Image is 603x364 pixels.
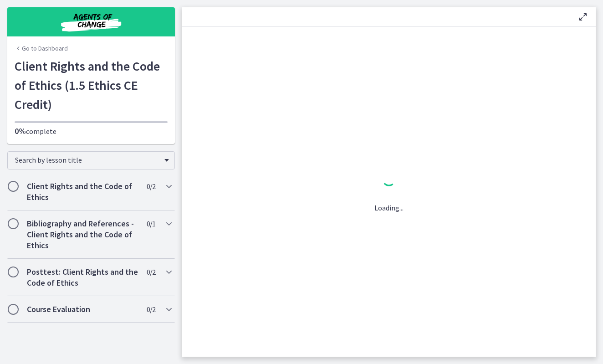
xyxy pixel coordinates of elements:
h2: Bibliography and References - Client Rights and the Code of Ethics [27,218,138,251]
span: 0 / 2 [147,181,155,192]
span: 0 / 2 [147,267,155,277]
h2: Course Evaluation [27,304,138,315]
span: 0 / 1 [147,218,155,229]
img: Agents of Change [36,11,146,33]
h2: Posttest: Client Rights and the Code of Ethics [27,267,138,288]
h2: Client Rights and the Code of Ethics [27,181,138,203]
div: Search by lesson title [7,151,175,169]
h1: Client Rights and the Code of Ethics (1.5 Ethics CE Credit) [15,56,168,114]
span: Search by lesson title [15,155,160,164]
div: 1 [374,170,404,191]
a: Go to Dashboard [15,44,68,53]
p: Loading... [374,202,404,213]
span: 0 / 2 [147,304,155,315]
p: complete [15,126,168,137]
span: 0% [15,126,26,136]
